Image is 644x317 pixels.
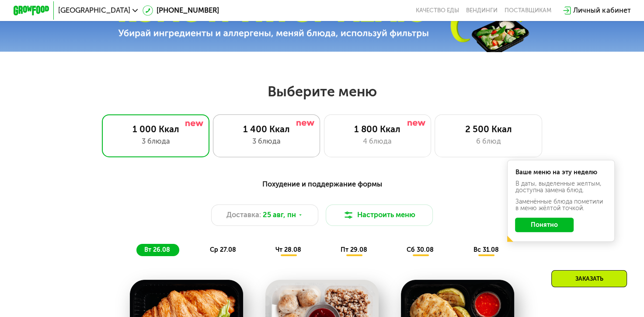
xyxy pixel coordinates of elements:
span: пт 29.08 [341,246,367,254]
div: 1 400 Ккал [222,124,311,135]
div: 4 блюда [333,136,422,147]
span: 25 авг, пн [263,210,296,221]
span: вс 31.08 [473,246,498,254]
div: Заказать [551,270,627,287]
span: сб 30.08 [407,246,434,254]
div: Похудение и поддержание формы [57,179,587,190]
div: 1 000 Ккал [111,124,200,135]
div: 6 блюд [444,136,533,147]
span: вт 26.08 [144,246,170,254]
span: Доставка: [226,210,261,221]
button: Настроить меню [326,204,433,226]
span: чт 28.08 [275,246,301,254]
div: Ваше меню на эту неделю [515,169,606,176]
span: [GEOGRAPHIC_DATA] [58,7,130,14]
a: [PHONE_NUMBER] [143,5,219,16]
a: Качество еды [416,7,459,14]
button: Понятно [515,218,574,232]
a: Вендинги [466,7,498,14]
div: 2 500 Ккал [444,124,533,135]
div: Личный кабинет [573,5,630,16]
div: 3 блюда [222,136,311,147]
div: В даты, выделенные желтым, доступна замена блюд. [515,181,606,194]
div: Заменённые блюда пометили в меню жёлтой точкой. [515,199,606,211]
div: 1 800 Ккал [333,124,422,135]
div: 3 блюда [111,136,200,147]
div: поставщикам [505,7,551,14]
h2: Выберите меню [28,83,615,100]
span: ср 27.08 [210,246,236,254]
